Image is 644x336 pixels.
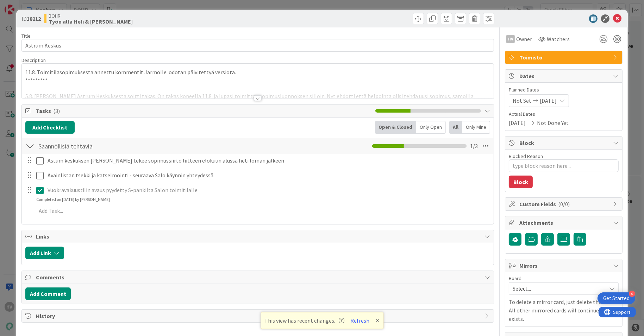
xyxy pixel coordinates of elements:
span: Board [509,276,521,281]
label: Title [21,33,31,39]
span: Watchers [547,35,570,43]
button: Refresh [348,316,372,325]
span: Mirrors [519,261,609,270]
span: Toimisto [519,53,609,62]
p: To delete a mirror card, just delete the card. All other mirrored cards will continue to exists. [509,298,619,323]
p: Astum keskuksen [PERSON_NAME] tekee sopimussiirto liitteen elokuun alussa heti loman jälkeen [48,157,489,165]
b: 18212 [27,15,41,22]
span: Select... [513,284,603,293]
label: Blocked Reason [509,153,543,159]
input: type card name here... [21,39,494,52]
span: ( 3 ) [53,107,60,114]
span: 1 / 3 [470,142,478,150]
div: All [449,121,462,134]
div: Only Mine [462,121,490,134]
span: BOHR [49,13,133,19]
span: Custom Fields [519,200,609,208]
span: Support [15,1,32,9]
span: ID [21,14,41,23]
button: Block [509,176,533,188]
span: Actual Dates [509,110,619,118]
button: Add Link [25,247,64,259]
div: 4 [629,291,635,297]
span: This view has recent changes. [264,316,344,325]
span: Attachments [519,218,609,227]
span: Owner [516,35,532,43]
p: Avainlistan tsekki ja katselmointi - seuraava Salo käynnin yhteydessä. [48,171,489,179]
span: Not Done Yet [537,119,569,127]
p: 11.8. Toimitilasopimuksesta annettu kommentit Jarmolle. odotan päivitettyä versiota. [25,68,490,76]
div: HV [506,35,515,43]
button: Add Checklist [25,121,75,134]
input: Add Checklist... [36,140,194,152]
span: History [36,312,481,320]
div: Open Get Started checklist, remaining modules: 4 [598,292,635,304]
span: Dates [519,72,609,80]
span: [DATE] [509,119,526,127]
span: [DATE] [540,96,557,105]
span: ( 0/0 ) [558,201,570,208]
div: Only Open [416,121,446,134]
span: Block [519,139,609,147]
span: Tasks [36,107,372,115]
span: Comments [36,273,481,281]
span: Description [21,57,46,63]
span: Links [36,232,481,241]
div: Get Started [603,295,630,302]
span: Planned Dates [509,86,619,94]
div: Completed on [DATE] by [PERSON_NAME] [36,196,110,203]
p: Vuokravakuustilin avaus pyydetty S-pankilta Salon toimitilalle [48,186,489,194]
b: Työn alla Heli & [PERSON_NAME] [49,19,133,24]
span: Not Set [513,96,531,105]
button: Add Comment [25,287,71,300]
div: Open & Closed [375,121,416,134]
